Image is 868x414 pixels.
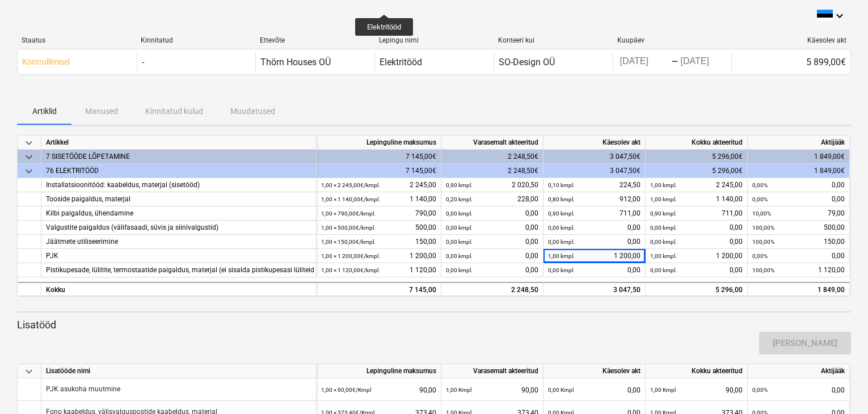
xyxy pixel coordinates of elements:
div: 90,00 [446,378,538,402]
small: 1,00 Kmpl [650,387,676,393]
small: 100,00% [752,267,774,273]
small: 1,00 × 2 245,00€ / kmpl. [321,182,380,188]
div: 1 849,00 [752,283,845,297]
div: Kokku akteeritud [646,136,748,150]
div: Staatus [22,36,132,44]
small: 1,00 × 1 120,00€ / kmpl. [321,267,380,273]
div: 76 ELEKTRITÖÖD [46,164,311,178]
small: 0,00% [752,196,768,202]
span: keyboard_arrow_down [22,365,36,378]
div: 7 145,00 [321,283,436,297]
small: 0,00 kmpl. [548,267,575,273]
small: 1,00 × 500,00€ / kmpl. [321,225,376,231]
div: 2 020,50 [446,178,538,192]
input: Lõpp [679,54,732,70]
div: Tooside paigaldus, materjal [46,192,311,206]
div: SO-Design OÜ [499,57,555,67]
p: Lisatööd [17,318,851,332]
div: 5 296,00€ [646,150,748,164]
div: 5 296,00 [646,282,748,296]
small: 1,00 kmpl. [650,253,677,259]
div: 2 248,50€ [441,150,543,164]
small: 0,00 kmpl. [548,225,575,231]
div: Artikkel [41,136,317,150]
div: 790,00 [321,206,436,221]
div: 0,00 [446,263,538,277]
div: 7 SISETÖÖDE LÕPETAMINE [46,150,311,164]
small: 1,00 kmpl. [650,182,677,188]
div: Aktijääk [748,364,850,378]
div: 7 145,00€ [317,150,441,164]
small: 1,00 Kmpl [446,387,471,393]
div: 0,00 [548,263,641,277]
div: 79,00 [752,206,845,221]
div: 0,00 [446,221,538,235]
input: Algus [618,54,671,70]
small: 0,00 kmpl. [446,253,473,259]
div: Lepinguline maksumus [317,364,441,378]
small: 0,00% [752,182,768,188]
div: Kilbi paigaldus, ühendamine [46,206,311,221]
small: 0,00 kmpl. [446,225,473,231]
small: 0,20 kmpl. [446,196,473,202]
div: 500,00 [321,221,436,235]
div: 0,00 [446,249,538,263]
small: 0,90 kmpl. [548,210,575,217]
small: 1,00 × 1 140,00€ / kmpl. [321,196,380,202]
div: 90,00 [650,378,743,402]
div: 0,00 [548,378,641,402]
div: 7 145,00€ [317,164,441,178]
div: - [671,58,679,65]
div: 1 120,00 [321,263,436,277]
small: 0,00 kmpl. [446,210,473,217]
div: 2 245,00 [321,178,436,192]
div: Lepingu nimi [379,36,489,44]
div: 1 120,00 [752,263,845,277]
div: 2 248,50€ [441,164,543,178]
div: 150,00 [321,235,436,249]
small: 0,90 kmpl. [446,182,473,188]
i: keyboard_arrow_down [833,9,846,23]
div: Käesolev akt [543,136,646,150]
div: 3 047,50€ [543,164,646,178]
div: 228,00 [446,192,538,206]
div: 2 248,50 [446,283,538,297]
small: 1,00 kmpl. [548,253,575,259]
div: Pistikupesade, lülitite, termostaatide paigaldus, materjal (ei sisalda pistikupesasi lüliteid ja ... [46,263,311,277]
div: Käesolev akt [736,36,846,44]
div: 500,00 [752,221,845,235]
p: Kontrollimisel [22,56,70,68]
small: 0,90 kmpl. [650,210,677,217]
small: 0,00 kmpl. [446,239,473,245]
div: 1 849,00€ [748,150,850,164]
span: keyboard_arrow_down [22,136,36,150]
small: 0,10 kmpl. [548,182,575,188]
div: 1 200,00 [321,249,436,263]
div: Aktijääk [748,136,850,150]
small: 1,00 kmpl. [650,196,677,202]
div: 2 245,00 [650,178,743,192]
div: Installatsioonitööd: kaabeldus, materjal (sisetööd) [46,178,311,192]
div: Elektritööd [380,57,422,67]
p: Artiklid [31,105,58,117]
div: Ettevõte [260,36,370,44]
small: 1,00 × 1 200,00€ / kmpl. [321,253,380,259]
small: 0,00% [752,253,768,259]
div: 0,00 [752,178,845,192]
div: 5 296,00€ [646,164,748,178]
small: 0,00 kmpl. [446,267,473,273]
div: 1 200,00 [650,249,743,263]
div: 0,00 [650,263,743,277]
div: 912,00 [548,192,641,206]
small: 0,00% [752,387,768,393]
small: 1,00 × 150,00€ / kmpl. [321,239,376,245]
div: 0,00 [752,378,845,402]
div: 0,00 [752,249,845,263]
small: 100,00% [752,225,774,231]
div: 0,00 [650,221,743,235]
small: 0,00 Kmpl [548,387,574,393]
div: 3 047,50€ [543,150,646,164]
div: Valgustite paigaldus (välifasaadi, süvis ja siinivalgustid) [46,221,311,235]
p: PJK asukoha muutmine [46,385,120,394]
div: Jäätmete utiliseerimine [46,235,311,249]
